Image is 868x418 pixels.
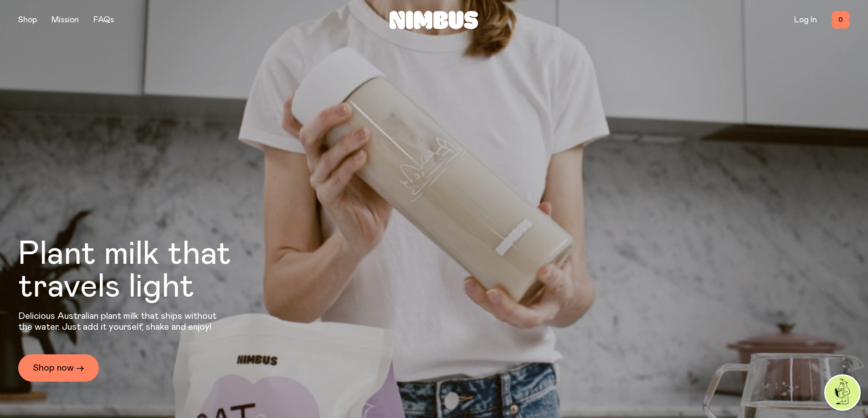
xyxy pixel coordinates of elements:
[93,16,114,24] a: FAQs
[51,16,79,24] a: Mission
[832,11,850,29] button: 0
[18,354,99,382] a: Shop now →
[826,376,859,409] img: agent
[18,311,222,332] p: Delicious Australian plant milk that ships without the water. Just add it yourself, shake and enjoy!
[794,16,817,24] a: Log In
[18,238,281,303] h1: Plant milk that travels light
